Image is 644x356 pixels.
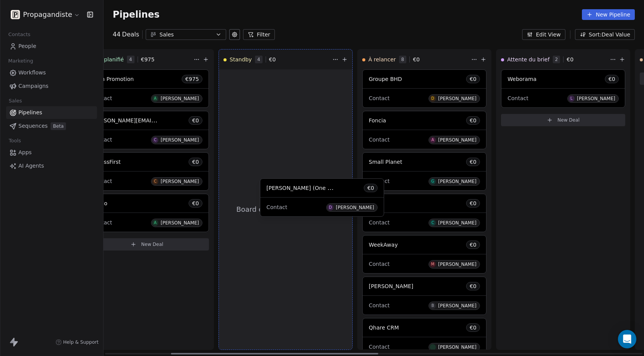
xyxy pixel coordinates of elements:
[522,29,565,40] button: Edit View
[557,117,580,123] span: New Deal
[161,220,199,226] div: [PERSON_NAME]
[582,9,635,20] button: New Pipeline
[438,344,476,350] div: ​[PERSON_NAME]
[230,56,252,63] span: Standby
[470,199,476,207] span: € 0
[6,120,97,132] a: SequencesBeta
[362,194,486,232] div: Hugy€0ContactC[PERSON_NAME]
[501,114,625,126] button: New Deal
[362,111,486,149] div: Foncia€0ContactA[PERSON_NAME]
[269,56,276,63] span: € 0
[438,179,476,184] div: [PERSON_NAME]
[192,199,199,207] span: € 0
[113,9,159,20] span: Pipelines
[470,241,476,249] span: € 0
[470,158,476,166] span: € 0
[91,56,124,63] span: RDV planifié
[18,82,48,90] span: Campaigns
[122,30,139,39] span: Deals
[51,122,66,130] span: Beta
[369,344,389,350] span: Contact
[367,184,374,192] span: € 0
[154,178,156,185] div: C
[185,75,199,83] span: € 975
[368,56,396,63] span: À relancer
[5,95,25,107] span: Sales
[18,109,42,117] span: Pipelines
[438,303,476,308] div: [PERSON_NAME]
[329,204,332,211] div: D
[141,241,163,247] span: New Deal
[5,55,36,67] span: Marketing
[161,137,199,143] div: [PERSON_NAME]
[567,56,573,63] span: € 0
[255,56,263,63] span: 4
[369,178,389,184] span: Contact
[161,96,199,101] div: [PERSON_NAME]
[85,238,209,251] button: New Deal
[336,205,374,210] div: [PERSON_NAME]
[192,117,199,124] span: € 0
[223,49,331,69] div: Standby4€0
[369,242,398,248] span: WeekAway
[127,56,135,63] span: 4
[470,282,476,290] span: € 0
[266,184,345,191] span: [PERSON_NAME] (One Pager)
[18,162,44,170] span: AI Agents
[369,283,413,289] span: [PERSON_NAME]
[85,69,209,108] div: Eden Promotion€975ContactA[PERSON_NAME]
[6,66,97,79] a: Workflows
[618,330,636,348] div: Open Intercom Messenger
[575,29,635,40] button: Sort: Deal Value
[507,56,550,63] span: Attente du brief
[18,42,36,50] span: People
[192,158,199,166] span: € 0
[266,204,287,210] span: Contact
[260,178,384,217] div: [PERSON_NAME] (One Pager)€0ContactD[PERSON_NAME]
[362,277,486,315] div: [PERSON_NAME]€0ContactB[PERSON_NAME]
[438,220,476,226] div: [PERSON_NAME]
[85,152,209,191] div: AssessFirst€0ContactC[PERSON_NAME]
[63,339,99,345] span: Help & Support
[470,75,476,83] span: € 0
[161,179,199,184] div: [PERSON_NAME]
[113,30,139,39] div: 44
[438,262,476,267] div: [PERSON_NAME]
[431,303,434,309] div: B
[362,235,486,274] div: WeekAway€0ContactM[PERSON_NAME]
[438,96,476,101] div: [PERSON_NAME]
[362,152,486,191] div: Small Planet€0ContactG[PERSON_NAME]
[369,137,389,143] span: Contact
[369,325,399,331] span: Qhare CRM
[23,10,72,20] span: Propagandiste
[11,10,20,19] img: logo.png
[431,220,434,226] div: C
[369,76,402,82] span: Groupe BHD
[6,160,97,172] a: AI Agents
[5,29,34,40] span: Contacts
[6,106,97,119] a: Pipelines
[431,261,435,267] div: M
[399,56,407,63] span: 8
[159,31,212,39] div: Sales
[508,95,528,101] span: Contact
[369,219,389,226] span: Contact
[438,137,476,143] div: [PERSON_NAME]
[236,204,335,214] span: Board ordered by Deal Value
[470,117,476,124] span: € 0
[85,49,192,69] div: RDV planifié4€975
[369,117,386,124] span: Foncia
[6,146,97,159] a: Apps
[154,96,156,102] div: A
[501,69,625,108] div: Weborama€0ContactL[PERSON_NAME]
[431,137,434,143] div: A
[608,75,615,83] span: € 0
[18,69,46,77] span: Workflows
[5,135,24,147] span: Tools
[577,96,615,101] div: [PERSON_NAME]
[18,148,32,157] span: Apps
[570,96,573,102] div: L
[85,111,209,149] div: [PERSON_NAME][EMAIL_ADDRESS][PERSON_NAME][DOMAIN_NAME]€0ContactC[PERSON_NAME]
[470,324,476,331] span: € 0
[18,122,48,130] span: Sequences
